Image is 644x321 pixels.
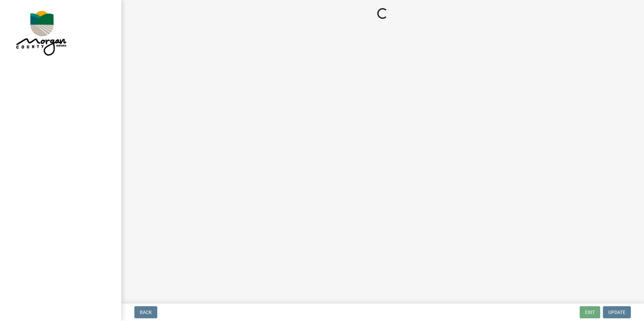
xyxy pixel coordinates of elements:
span: Back [140,310,152,315]
button: Update [603,306,631,318]
button: Back [134,306,157,318]
img: Morgan County, Indiana [13,7,68,58]
span: Update [608,310,625,315]
button: Exit [580,306,600,318]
